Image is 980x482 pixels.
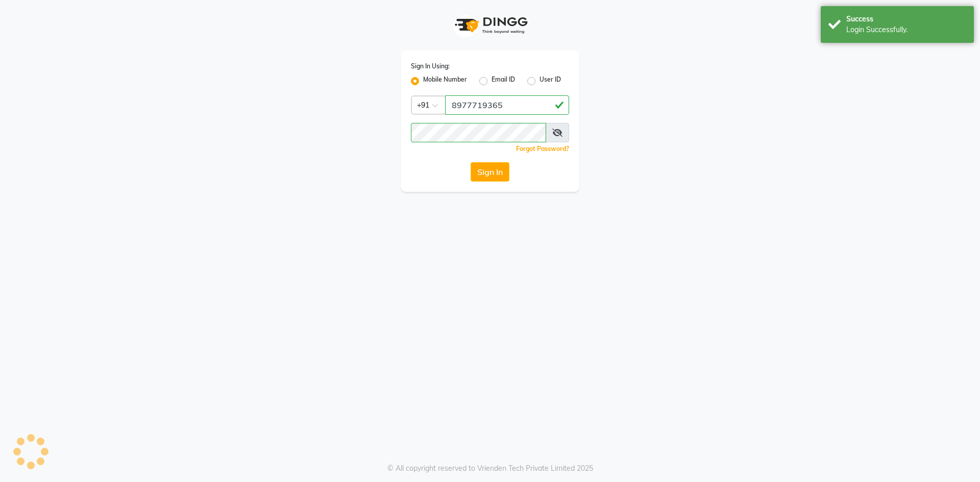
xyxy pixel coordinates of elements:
label: User ID [540,75,561,87]
a: Forgot Password? [516,145,569,153]
div: Success [846,14,966,24]
img: logo1.svg [449,10,531,40]
div: Login Successfully. [846,24,966,35]
input: Username [445,95,569,115]
label: Email ID [492,75,515,87]
button: Sign In [471,162,509,182]
label: Sign In Using: [411,62,450,71]
input: Username [411,123,546,142]
label: Mobile Number [423,75,467,87]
